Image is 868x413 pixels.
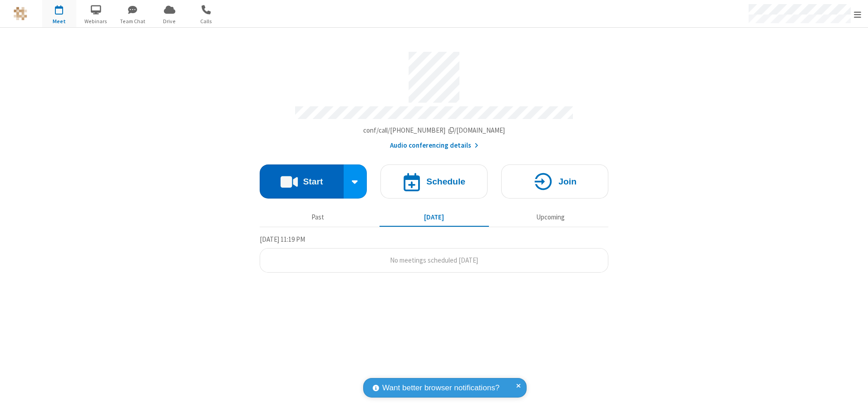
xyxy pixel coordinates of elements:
button: Upcoming [496,209,605,226]
span: [DATE] 11:19 PM [260,235,305,244]
h4: Schedule [426,177,465,186]
span: Calls [189,17,223,25]
button: [DATE] [380,209,489,226]
img: QA Selenium DO NOT DELETE OR CHANGE [14,7,27,20]
span: Copy my meeting room link [363,126,505,134]
button: Start [260,164,344,199]
button: Audio conferencing details [390,140,478,151]
button: Copy my meeting room linkCopy my meeting room link [363,125,505,136]
h4: Join [558,177,577,186]
span: Want better browser notifications? [382,382,499,394]
span: Team Chat [116,17,150,25]
button: Join [501,164,608,199]
section: Today's Meetings [260,234,608,273]
section: Account details [260,45,608,151]
span: No meetings scheduled [DATE] [390,256,478,264]
span: Webinars [79,17,113,25]
span: Meet [42,17,76,25]
button: Past [263,209,373,226]
h4: Start [303,177,323,186]
span: Drive [153,17,187,25]
div: Start conference options [344,164,367,199]
button: Schedule [380,164,488,199]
